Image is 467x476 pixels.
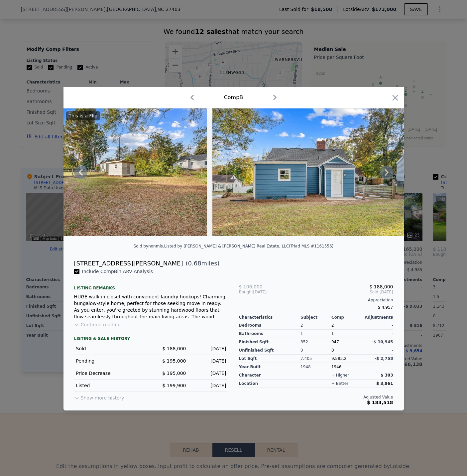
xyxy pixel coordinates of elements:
[239,297,393,303] div: Appreciation
[331,356,347,361] span: 9,583.2
[239,395,393,400] div: Adjusted Value
[376,381,393,386] span: $ 3,961
[76,370,146,377] div: Price Decrease
[134,244,164,248] div: Sold by nonmls .
[362,315,393,320] div: Adjustments
[162,346,186,351] span: $ 188,000
[300,338,331,346] div: 852
[79,269,156,274] span: Include Comp B in ARV Analysis
[74,392,124,401] button: Show more history
[164,244,333,248] div: Listed by [PERSON_NAME] & [PERSON_NAME] Real Estate, LLC (Triad MLS #1161556)
[378,305,393,310] span: $ 4,957
[188,260,201,267] span: 0.68
[191,370,226,377] div: [DATE]
[331,330,362,338] div: 1
[239,289,253,295] span: Bought
[239,355,301,363] div: Lot Sqft
[162,358,186,364] span: $ 195,000
[300,346,331,355] div: 0
[239,315,301,320] div: Characteristics
[74,336,228,343] div: LISTING & SALE HISTORY
[191,345,226,352] div: [DATE]
[76,382,146,389] div: Listed
[239,380,301,388] div: location
[331,348,334,353] span: 0
[375,356,393,361] span: -$ 2,758
[239,346,301,355] div: Unfinished Sqft
[162,371,186,376] span: $ 195,000
[239,289,291,295] div: [DATE]
[362,330,393,338] div: -
[331,315,362,320] div: Comp
[76,358,146,364] div: Pending
[183,259,220,268] span: ( miles)
[74,321,121,328] button: Continue reading
[300,315,331,320] div: Subject
[66,111,100,120] div: This is a Flip
[74,293,228,320] div: HUGE walk in closet with convenient laundry hookups! Charming bungalow-style home, perfect for th...
[191,358,226,364] div: [DATE]
[331,363,362,371] div: 1946
[331,381,348,386] div: + better
[372,340,393,344] span: -$ 10,945
[300,363,331,371] div: 1948
[331,340,339,344] span: 947
[162,383,186,388] span: $ 199,900
[362,346,393,355] div: -
[74,280,228,291] div: Listing remarks
[76,345,146,352] div: Sold
[239,284,263,289] span: $ 106,000
[300,321,331,330] div: 2
[362,363,393,371] div: -
[15,108,207,236] img: Property Img
[239,363,301,371] div: Year Built
[381,373,393,378] span: $ 303
[191,382,226,389] div: [DATE]
[362,321,393,330] div: -
[300,330,331,338] div: 1
[290,289,393,295] span: Sold [DATE]
[239,338,301,346] div: Finished Sqft
[331,323,334,328] span: 2
[300,355,331,363] div: 7,405
[224,93,243,101] div: Comp B
[239,321,301,330] div: Bedrooms
[74,259,183,268] div: [STREET_ADDRESS][PERSON_NAME]
[212,108,404,236] img: Property Img
[239,330,301,338] div: Bathrooms
[331,373,349,378] div: + higher
[367,400,393,405] span: $ 183,518
[239,371,301,380] div: character
[369,284,393,289] span: $ 188,000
